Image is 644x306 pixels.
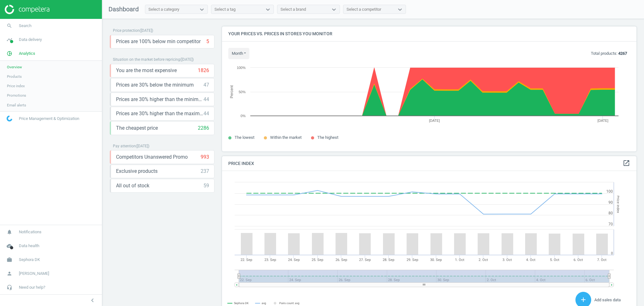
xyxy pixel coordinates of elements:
[502,258,512,262] tspan: 3. Oct
[336,258,347,262] tspan: 26. Sep
[430,258,442,262] tspan: 30. Sep
[19,285,45,290] span: Need our help?
[3,20,15,32] i: search
[7,65,22,70] span: Overview
[19,116,79,122] span: Price Management & Optimization
[19,23,31,29] span: Search
[312,258,323,262] tspan: 25. Sep
[19,37,42,42] span: Data delivery
[3,48,15,59] i: pie_chart_outlined
[239,90,246,94] text: 50%
[7,103,26,108] span: Email alerts
[116,110,203,117] span: Prices are 30% higher than the maximal
[230,85,234,98] tspan: Percent
[85,296,100,304] button: chevron_left
[19,257,40,263] span: Sephora DK
[429,119,440,122] tspan: [DATE]
[3,268,15,280] i: person
[7,93,26,98] span: Promotions
[455,258,464,262] tspan: 1. Oct
[479,258,488,262] tspan: 2. Oct
[359,258,371,262] tspan: 27. Sep
[597,258,607,262] tspan: 7. Oct
[616,195,620,213] tspan: Price Index
[136,144,149,148] span: ( [DATE] )
[222,156,636,171] h4: Price Index
[116,38,201,45] span: Prices are 100% below min competitor
[148,7,179,12] div: Select a category
[113,57,180,62] span: Situation on the market before repricing
[383,258,394,262] tspan: 28. Sep
[241,114,246,118] text: 0%
[237,66,246,70] text: 100%
[3,226,15,238] i: notifications
[264,258,276,262] tspan: 23. Sep
[407,258,418,262] tspan: 29. Sep
[270,135,302,140] span: Within the market
[3,281,15,293] i: headset_mic
[550,258,559,262] tspan: 5. Oct
[222,26,636,41] h4: Your prices vs. prices in stores you monitor
[108,5,139,13] span: Dashboard
[280,7,306,12] div: Select a brand
[228,48,249,59] button: month
[606,189,613,194] text: 100
[608,222,613,226] text: 70
[206,38,209,45] div: 5
[262,302,266,305] tspan: avg
[7,116,12,122] img: wGWNvw8QSZomAAAAABJRU5ErkJggg==
[317,135,338,140] span: The highest
[3,254,15,266] i: work
[116,82,194,88] span: Prices are 30% below the minimum
[591,51,627,56] p: Total products:
[203,96,209,103] div: 44
[19,229,42,235] span: Notifications
[288,258,300,262] tspan: 24. Sep
[19,51,35,56] span: Analytics
[116,125,158,132] span: The cheapest price
[203,182,209,189] div: 59
[5,5,49,14] img: ajHJNr6hYgQAAAAASUVORK5CYII=
[234,302,249,305] tspan: Sephora DK
[623,159,630,167] i: open_in_new
[608,200,613,205] text: 90
[580,296,587,303] i: add
[608,211,613,215] text: 80
[7,83,25,88] span: Price index
[19,243,39,249] span: Data health
[618,51,627,56] b: 4267
[594,297,621,302] span: Add sales data
[623,159,630,167] a: open_in_new
[279,302,299,305] tspan: Pairs count: avg
[89,297,96,304] i: chevron_left
[116,67,177,74] span: You are the most expensive
[180,57,194,62] span: ( [DATE] )
[611,251,613,255] text: 0
[7,74,22,79] span: Products
[140,28,153,33] span: ( [DATE] )
[116,154,188,161] span: Competitors Unanswered Promo
[198,125,209,132] div: 2286
[3,34,15,46] i: timeline
[203,82,209,88] div: 47
[597,119,608,122] tspan: [DATE]
[198,67,209,74] div: 1826
[19,271,49,276] span: [PERSON_NAME]
[235,135,254,140] span: The lowest
[201,154,209,161] div: 993
[347,7,381,12] div: Select a competitor
[526,258,536,262] tspan: 4. Oct
[574,258,583,262] tspan: 6. Oct
[201,168,209,175] div: 237
[214,7,236,12] div: Select a tag
[116,182,149,189] span: All out of stock
[203,110,209,117] div: 44
[116,96,203,103] span: Prices are 30% higher than the minimum
[113,28,140,33] span: Price protection
[113,144,136,148] span: Pay attention
[3,240,15,252] i: cloud_done
[241,258,252,262] tspan: 22. Sep
[116,168,158,175] span: Exclusive products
